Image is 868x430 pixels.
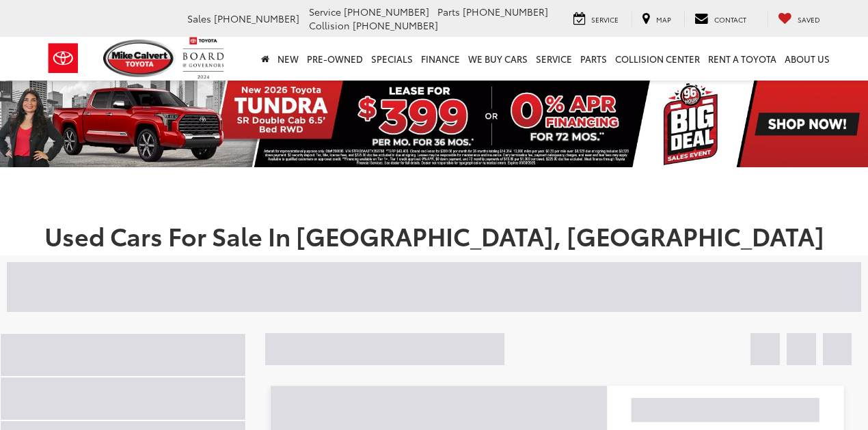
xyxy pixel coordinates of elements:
[344,5,429,18] span: [PHONE_NUMBER]
[576,37,611,81] a: Parts
[309,18,350,32] span: Collision
[303,37,367,81] a: Pre-Owned
[367,37,417,81] a: Specials
[464,37,532,81] a: WE BUY CARS
[704,37,781,81] a: Rent a Toyota
[532,37,576,81] a: Service
[798,14,820,25] span: Saved
[437,5,460,18] span: Parts
[563,12,629,27] a: Service
[656,14,671,25] span: Map
[257,37,273,81] a: Home
[632,12,681,27] a: Map
[768,12,830,27] a: My Saved Vehicles
[417,37,464,81] a: Finance
[611,37,704,81] a: Collision Center
[353,18,438,32] span: [PHONE_NUMBER]
[684,12,757,27] a: Contact
[781,37,834,81] a: About Us
[187,12,211,25] span: Sales
[309,5,341,18] span: Service
[214,12,299,25] span: [PHONE_NUMBER]
[103,40,176,77] img: Mike Calvert Toyota
[463,5,548,18] span: [PHONE_NUMBER]
[714,14,746,25] span: Contact
[273,37,303,81] a: New
[38,36,89,81] img: Toyota
[591,14,619,25] span: Service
